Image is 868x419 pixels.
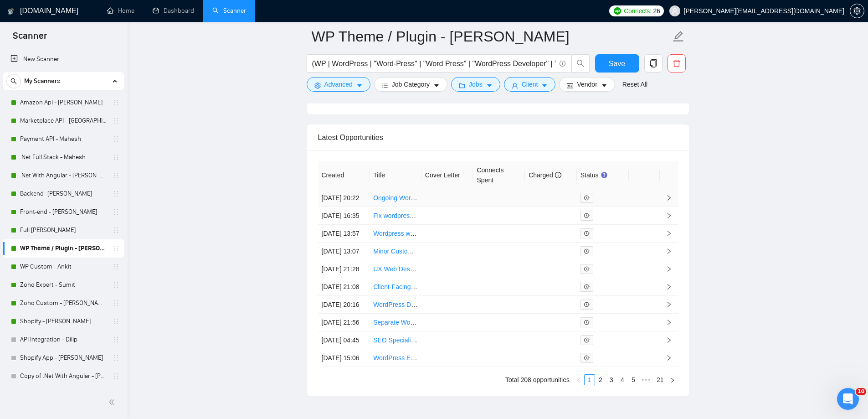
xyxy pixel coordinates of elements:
div: Latest Opportunities [318,124,678,150]
li: 4 [617,374,628,385]
a: dashboardDashboard [153,7,194,15]
span: holder [112,208,119,216]
input: Search Freelance Jobs... [312,58,555,69]
span: Job Category [392,79,430,89]
td: Minor Customizations for LearnDash + WordPress Elementor Site [370,243,421,260]
li: 3 [606,374,617,385]
li: 21 [653,374,667,385]
button: barsJob Categorycaret-down [374,77,447,92]
a: Payment API - Mahesh [20,130,107,148]
span: right [666,248,672,254]
a: Separate WordPress Multisite: Split Website and WooCommerce Shop, Keep All Orders & Customers [373,319,660,326]
span: holder [112,245,119,252]
span: right [666,195,672,201]
a: Reset All [622,79,647,89]
a: Shopify - [PERSON_NAME] [20,312,107,331]
span: caret-down [433,82,440,89]
a: SEO Specialist Needed – WordPress, Elementor, Divi & RankMath Expert [373,336,582,344]
a: homeHome [107,7,134,15]
span: setting [314,82,321,89]
td: Fix wordpress favicon not showing on Google search - Divi [370,207,421,225]
a: Ongoing WordPress & Elementor Pro Support for Non-Profit Rotary Club Website [373,194,603,202]
a: UX Web Designer with Divi Wordpress Theme Experience [373,265,537,273]
li: My Scanners [3,72,124,385]
span: field-time [584,284,590,290]
td: [DATE] 15:06 [318,349,370,367]
th: Title [370,161,421,189]
th: Created [318,161,370,189]
td: Client-Facing WordPress Elementor Expert to Manage, Update & Maintain Client Websites [370,278,421,296]
span: field-time [584,213,590,218]
th: Connects Spent [473,161,525,189]
span: field-time [584,337,590,343]
button: search [571,54,590,72]
button: folderJobscaret-down [451,77,500,92]
span: right [666,212,672,219]
span: folder [459,82,465,89]
button: search [6,74,21,88]
td: [DATE] 04:45 [318,331,370,349]
span: right [666,266,672,272]
span: edit [673,31,684,42]
img: logo [8,4,14,19]
li: New Scanner [3,50,124,68]
li: Total 208 opportunities [505,374,570,385]
span: field-time [584,231,590,236]
span: holder [112,354,119,362]
button: userClientcaret-down [504,77,556,92]
span: caret-down [541,82,548,89]
span: field-time [584,302,590,307]
span: right [666,355,672,361]
span: field-time [584,248,590,254]
span: 10 [856,388,866,395]
button: copy [644,54,663,72]
button: setting [850,4,864,18]
span: Jobs [469,79,483,89]
td: [DATE] 21:28 [318,260,370,278]
li: Next 5 Pages [639,374,653,385]
span: info-circle [555,172,561,178]
td: Ongoing WordPress & Elementor Pro Support for Non-Profit Rotary Club Website [370,189,421,207]
span: 26 [653,6,660,16]
span: My Scanners [24,72,60,90]
button: settingAdvancedcaret-down [307,77,370,92]
span: holder [112,227,119,234]
a: Full [PERSON_NAME] [20,221,107,239]
img: upwork-logo.png [614,7,621,15]
span: Vendor [577,79,597,89]
td: Wordpress website, elementor, hostinger, updates [370,225,421,243]
li: 2 [595,374,606,385]
span: search [7,78,21,84]
span: holder [112,135,119,143]
span: caret-down [486,82,493,89]
span: field-time [584,266,590,272]
span: holder [112,372,119,380]
button: right [667,374,678,385]
a: searchScanner [212,7,246,15]
a: 5 [628,375,638,385]
td: SEO Specialist Needed – WordPress, Elementor, Divi & RankMath Expert [370,331,421,349]
span: right [670,378,675,383]
td: [DATE] 21:56 [318,314,370,331]
span: Connects: [624,6,651,16]
button: left [573,374,584,385]
span: holder [112,154,119,161]
a: WordPress Elementor Expert for Styling and Form Functionality [373,354,552,362]
a: Fix wordpress favicon not showing on Google search - [PERSON_NAME] [373,212,581,219]
span: holder [112,263,119,270]
span: holder [112,117,119,124]
span: caret-down [356,82,363,89]
span: right [666,319,672,326]
span: holder [112,190,119,197]
span: caret-down [601,82,607,89]
th: Status [577,161,629,189]
span: copy [645,59,662,67]
button: idcardVendorcaret-down [559,77,615,92]
button: delete [668,54,686,72]
input: Scanner name... [312,25,671,48]
a: WP Theme / Plugin - [PERSON_NAME] [20,239,107,258]
a: Wordpress website, elementor, hostinger, updates [373,230,514,237]
a: Copy of .Net With Angular - [PERSON_NAME] [20,367,107,385]
a: WordPress Developer Needed – Redesign Existing GeneratePress Site (Freelancer Theme) [373,301,633,308]
span: holder [112,281,119,289]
